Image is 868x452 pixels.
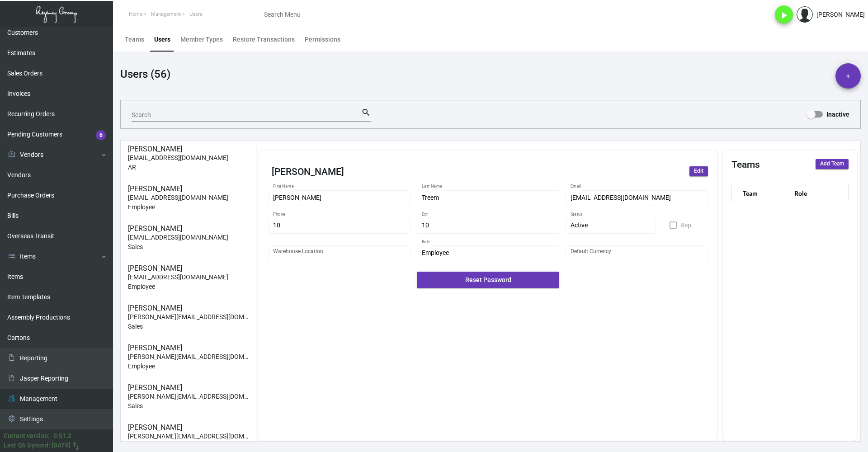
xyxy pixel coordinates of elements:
h3: Users (56) [120,68,170,81]
h4: [PERSON_NAME] [128,224,249,233]
th: Role [785,185,828,201]
h4: [PERSON_NAME] [128,423,249,432]
span: Employee [422,249,449,256]
i: play_arrow [778,10,789,21]
p: [PERSON_NAME][EMAIL_ADDRESS][DOMAIN_NAME] [128,312,249,322]
p: Employee [128,362,249,371]
span: Add Team [820,160,844,168]
h4: [PERSON_NAME] [128,264,249,273]
h4: [PERSON_NAME] [128,145,249,153]
h4: [PERSON_NAME] [128,184,249,193]
h4: [PERSON_NAME] [128,383,249,392]
span: + [846,63,850,89]
span: Edit [694,167,703,175]
span: Reset Password [465,276,511,283]
div: 0.51.2 [53,431,71,441]
div: Restore Transactions [233,35,295,44]
div: Current version: [4,431,50,441]
div: Member Types [180,35,223,44]
span: Management [151,11,181,17]
p: [EMAIL_ADDRESS][DOMAIN_NAME] [128,153,249,163]
div: Users [154,35,170,44]
p: Sales [128,401,249,411]
p: [PERSON_NAME][EMAIL_ADDRESS][DOMAIN_NAME] [128,392,249,401]
h4: [PERSON_NAME] [272,166,344,178]
p: AR [128,163,249,172]
h4: [PERSON_NAME] [128,344,249,352]
p: [EMAIL_ADDRESS][DOMAIN_NAME] [128,233,249,242]
img: admin@bootstrapmaster.com [797,6,813,23]
p: Employee [128,202,249,212]
span: Rep [680,220,691,231]
p: Sales [128,242,249,252]
p: Sales [128,322,249,331]
h4: [PERSON_NAME] [128,304,249,312]
div: Last Qb Synced: [DATE] [4,441,71,450]
button: Reset Password [417,272,559,288]
button: play_arrow [775,5,793,24]
p: Employee [128,282,249,292]
th: Team [732,185,785,201]
span: Home [129,11,142,17]
div: Teams [125,35,144,44]
div: [PERSON_NAME] [816,10,865,19]
span: Active [571,221,588,229]
button: Add Team [816,159,849,169]
p: [PERSON_NAME][EMAIL_ADDRESS][DOMAIN_NAME] [128,352,249,362]
div: Permissions [305,35,340,44]
p: [EMAIL_ADDRESS][DOMAIN_NAME] [128,273,249,282]
mat-icon: search [361,107,371,118]
span: Users [189,11,203,17]
button: + [835,63,861,89]
p: [EMAIL_ADDRESS][DOMAIN_NAME] [128,193,249,202]
button: Edit [689,166,708,176]
p: [PERSON_NAME][EMAIL_ADDRESS][DOMAIN_NAME] [128,432,249,441]
h4: Teams [731,159,760,170]
b: Inactive [826,111,849,118]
